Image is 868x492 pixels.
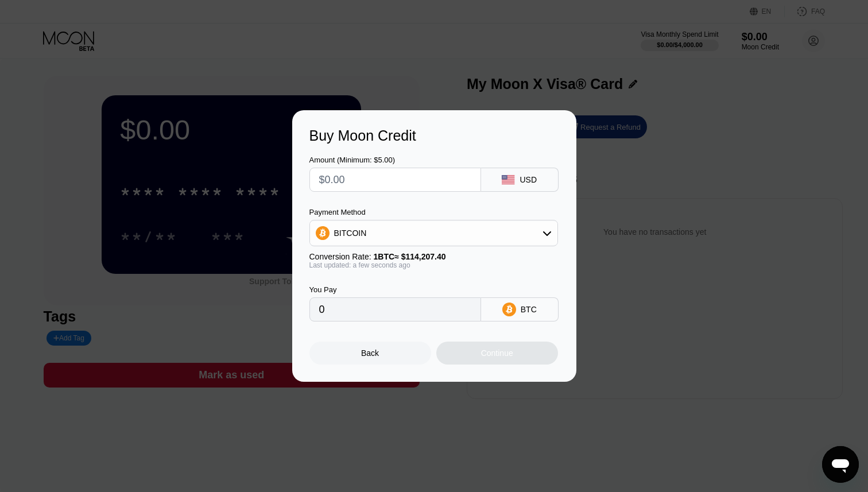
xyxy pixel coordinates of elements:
[334,228,367,238] div: BITCOIN
[309,208,558,216] div: Payment Method
[361,348,379,358] div: Back
[309,252,558,261] div: Conversion Rate:
[520,175,537,184] div: USD
[374,252,446,261] span: 1 BTC ≈ $114,207.40
[309,156,481,164] div: Amount (Minimum: $5.00)
[309,127,559,144] div: Buy Moon Credit
[521,305,537,314] div: BTC
[309,285,481,294] div: You Pay
[309,261,558,269] div: Last updated: a few seconds ago
[822,446,859,483] iframe: Button to launch messaging window
[319,168,471,191] input: $0.00
[309,342,431,365] div: Back
[310,222,557,245] div: BITCOIN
